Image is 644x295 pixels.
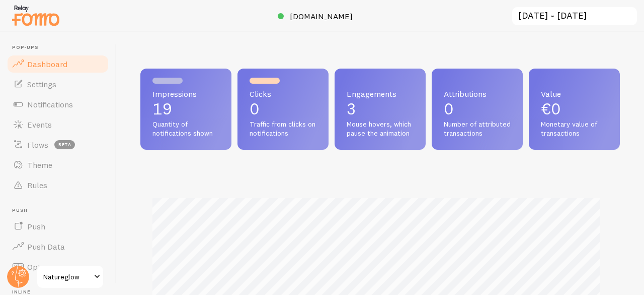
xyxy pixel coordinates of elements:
[6,237,110,257] a: Push Data
[444,101,511,117] p: 0
[27,120,52,130] span: Events
[6,216,110,237] a: Push
[444,120,511,138] span: Number of attributed transactions
[6,175,110,195] a: Rules
[541,90,608,98] span: Value
[347,101,414,117] p: 3
[54,140,75,149] span: beta
[27,221,45,231] span: Push
[541,120,608,138] span: Monetary value of transactions
[27,79,56,89] span: Settings
[27,262,51,272] span: Opt-In
[27,99,73,109] span: Notifications
[250,101,316,117] p: 0
[6,54,110,74] a: Dashboard
[12,207,110,214] span: Push
[6,114,110,135] a: Events
[6,257,110,277] a: Opt-In
[444,90,511,98] span: Attributions
[152,90,219,98] span: Impressions
[6,94,110,114] a: Notifications
[27,140,48,150] span: Flows
[152,101,219,117] p: 19
[27,59,67,69] span: Dashboard
[27,180,47,190] span: Rules
[27,160,52,170] span: Theme
[43,271,91,283] span: Natureglow
[152,120,219,138] span: Quantity of notifications shown
[541,99,561,119] span: €0
[6,74,110,94] a: Settings
[27,242,65,252] span: Push Data
[36,265,104,289] a: Natureglow
[6,155,110,175] a: Theme
[6,135,110,155] a: Flows beta
[347,90,414,98] span: Engagements
[250,90,316,98] span: Clicks
[347,120,414,138] span: Mouse hovers, which pause the animation
[250,120,316,138] span: Traffic from clicks on notifications
[12,44,110,51] span: Pop-ups
[11,3,61,28] img: fomo-relay-logo-orange.svg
